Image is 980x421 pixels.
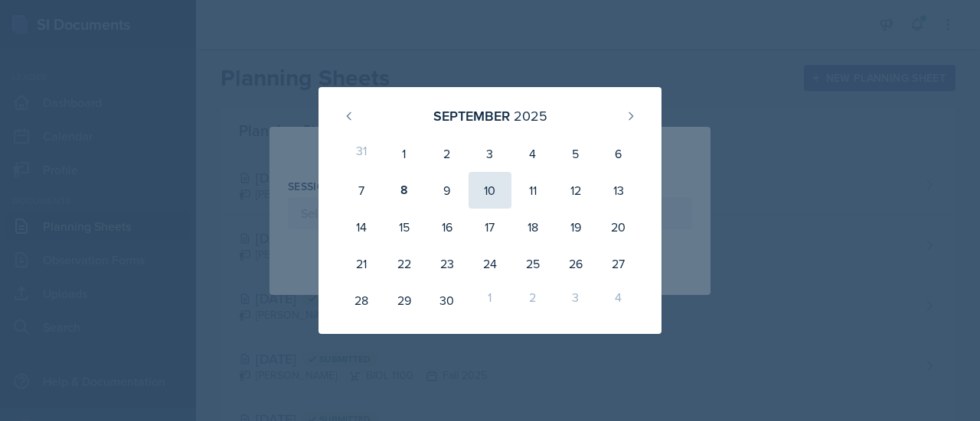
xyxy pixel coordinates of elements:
div: 29 [383,282,426,319]
div: 5 [554,135,597,172]
div: 1 [383,135,426,172]
div: 27 [597,245,640,282]
div: 31 [340,135,383,172]
div: 18 [511,209,554,245]
div: 2 [426,135,469,172]
div: 24 [469,245,511,282]
div: 11 [511,172,554,209]
div: 1 [469,282,511,319]
div: September [433,105,510,126]
div: 2025 [514,105,547,126]
div: 3 [469,135,511,172]
div: 26 [554,245,597,282]
div: 8 [383,172,426,209]
div: 28 [340,282,383,319]
div: 15 [383,209,426,245]
div: 4 [597,282,640,319]
div: 19 [554,209,597,245]
div: 20 [597,209,640,245]
div: 7 [340,172,383,209]
div: 16 [426,209,469,245]
div: 3 [554,282,597,319]
div: 12 [554,172,597,209]
div: 17 [469,209,511,245]
div: 2 [511,282,554,319]
div: 10 [469,172,511,209]
div: 4 [511,135,554,172]
div: 9 [426,172,469,209]
div: 22 [383,245,426,282]
div: 25 [511,245,554,282]
div: 30 [426,282,469,319]
div: 13 [597,172,640,209]
div: 6 [597,135,640,172]
div: 21 [340,245,383,282]
div: 23 [426,245,469,282]
div: 14 [340,209,383,245]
